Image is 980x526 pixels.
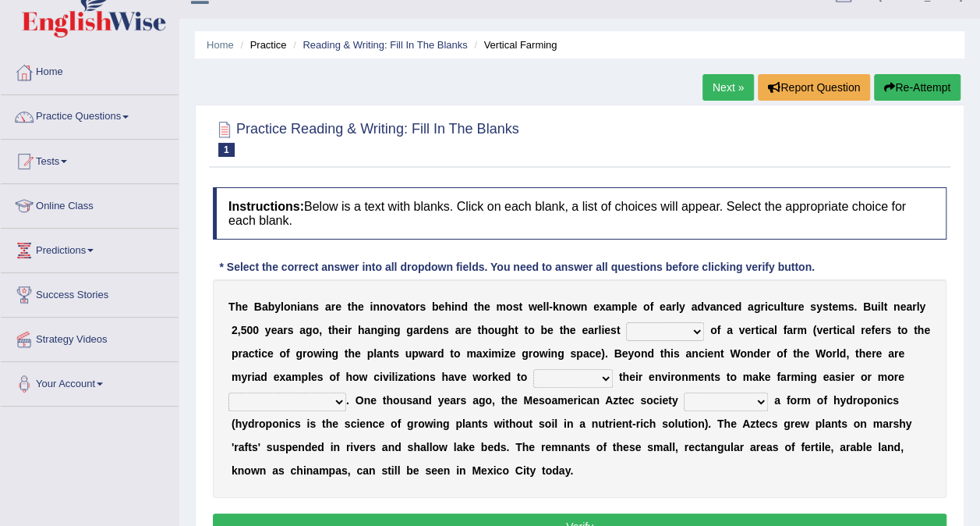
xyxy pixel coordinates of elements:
[394,324,401,336] b: g
[628,347,634,360] b: y
[228,200,304,213] b: Instructions:
[213,259,821,275] div: * Select the correct answer into all dropdown fields. You need to answer all questions before cli...
[780,300,784,313] b: l
[594,324,598,336] b: r
[676,300,679,313] b: l
[345,324,348,336] b: i
[537,300,543,313] b: e
[832,300,838,313] b: e
[328,324,332,336] b: t
[279,347,286,360] b: o
[430,324,437,336] b: e
[628,300,631,313] b: l
[548,347,551,360] b: i
[297,300,300,313] b: i
[768,324,774,336] b: a
[412,347,419,360] b: p
[685,347,692,360] b: a
[702,74,754,101] a: Next »
[455,324,462,336] b: a
[816,300,823,313] b: y
[384,324,387,336] b: i
[302,347,306,360] b: r
[302,39,467,51] a: Reading & Writing: Fill In The Blanks
[313,300,319,313] b: s
[549,300,553,313] b: -
[710,300,716,313] b: a
[232,347,239,360] b: p
[491,347,501,360] b: m
[704,347,707,360] b: i
[423,324,430,336] b: d
[649,300,653,313] b: f
[897,324,901,336] b: t
[377,324,384,336] b: g
[325,347,332,360] b: n
[697,300,704,313] b: d
[443,324,449,336] b: s
[783,347,787,360] b: f
[610,324,617,336] b: s
[766,347,770,360] b: r
[313,324,320,336] b: o
[617,324,621,336] b: t
[427,347,433,360] b: a
[484,300,490,313] b: e
[838,300,847,313] b: m
[419,300,426,313] b: s
[774,324,777,336] b: l
[865,324,872,336] b: e
[559,324,563,336] b: t
[823,300,829,313] b: s
[710,324,717,336] b: o
[444,300,451,313] b: h
[494,324,501,336] b: u
[543,300,546,313] b: l
[901,324,908,336] b: o
[670,347,674,360] b: i
[432,300,439,313] b: b
[295,347,302,360] b: g
[813,324,817,336] b: (
[692,347,699,360] b: n
[641,347,648,360] b: n
[370,300,373,313] b: i
[524,324,528,336] b: t
[348,300,352,313] b: t
[355,347,361,360] b: e
[601,324,604,336] b: i
[476,347,483,360] b: a
[254,300,262,313] b: B
[283,324,287,336] b: r
[794,300,798,313] b: r
[729,300,735,313] b: e
[377,347,383,360] b: a
[916,300,919,313] b: l
[413,324,419,336] b: a
[416,300,419,313] b: r
[829,324,833,336] b: r
[518,300,522,313] b: t
[600,300,606,313] b: x
[760,347,766,360] b: e
[582,324,588,336] b: e
[335,300,341,313] b: e
[281,300,284,313] b: l
[1,95,179,134] a: Practice Questions
[290,300,297,313] b: n
[621,300,628,313] b: p
[614,347,621,360] b: B
[707,347,713,360] b: e
[306,324,313,336] b: g
[348,347,355,360] b: h
[370,324,377,336] b: n
[482,347,488,360] b: x
[699,347,705,360] b: c
[433,347,437,360] b: r
[622,347,628,360] b: e
[762,324,768,336] b: c
[912,300,916,313] b: r
[643,300,650,313] b: o
[679,300,685,313] b: y
[773,300,780,313] b: u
